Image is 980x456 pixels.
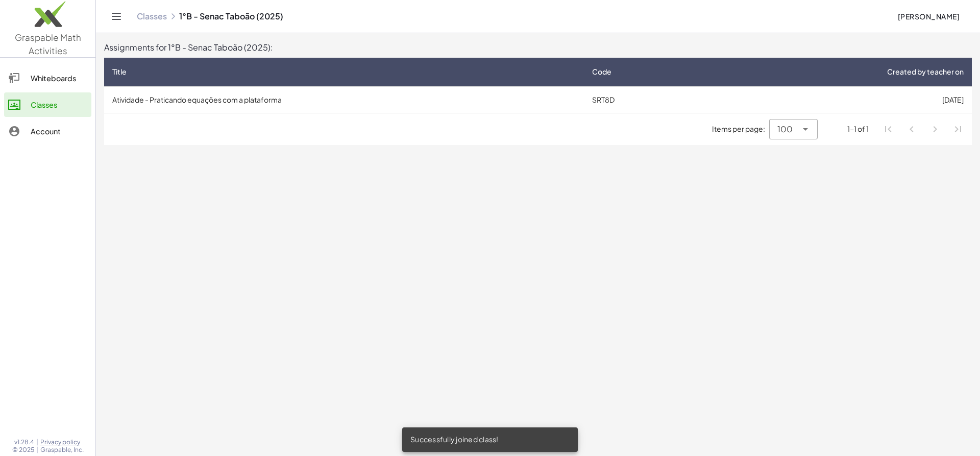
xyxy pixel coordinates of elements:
td: Atividade - Praticando equações com a plataforma [104,86,584,113]
button: [PERSON_NAME] [889,7,968,26]
div: Assignments for 1°B - Senac Taboão (2025): [104,41,972,54]
span: Graspable Math Activities [15,32,81,56]
span: | [36,438,38,446]
nav: Pagination Navigation [877,117,970,141]
div: 1-1 of 1 [847,124,869,134]
a: Classes [137,11,167,21]
a: Whiteboards [4,66,91,90]
button: Toggle navigation [108,8,125,25]
a: Classes [4,92,91,117]
span: © 2025 [12,446,34,454]
span: 100 [777,123,793,135]
div: Successfully joined class! [402,427,578,452]
span: Code [592,66,611,77]
span: Graspable, Inc. [40,446,84,454]
a: Account [4,119,91,143]
span: Created by teacher on [887,66,964,77]
span: Items per page: [712,124,769,134]
td: [DATE] [704,86,972,113]
span: [PERSON_NAME] [897,12,960,21]
td: SRT8D [584,86,704,113]
div: Account [31,125,87,137]
a: Privacy policy [40,438,84,446]
div: Whiteboards [31,72,87,84]
span: Title [112,66,127,77]
span: v1.28.4 [14,438,34,446]
div: Classes [31,99,87,111]
span: | [36,446,38,454]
